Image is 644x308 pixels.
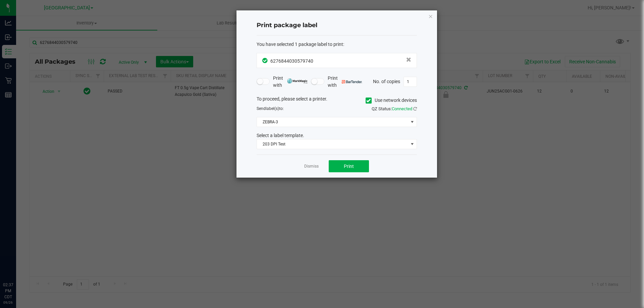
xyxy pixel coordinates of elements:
[344,164,354,169] span: Print
[257,106,284,111] span: Send to:
[304,164,319,169] a: Dismiss
[392,106,412,111] span: Connected
[372,106,417,111] span: QZ Status:
[262,57,269,64] span: In Sync
[366,97,417,104] label: Use network devices
[257,42,343,47] span: You have selected 1 package label to print
[287,78,308,83] img: mark_magic_cybra.png
[329,160,369,172] button: Print
[257,41,417,48] div: :
[257,139,408,149] span: 203 DPI Test
[270,58,313,64] span: 6276844030579740
[257,117,408,127] span: ZEBRA-3
[373,78,400,84] span: No. of copies
[266,106,279,111] span: label(s)
[328,75,362,89] span: Print with
[7,254,27,274] iframe: Resource center
[252,96,422,106] div: To proceed, please select a printer.
[273,75,308,89] span: Print with
[252,132,422,139] div: Select a label template.
[342,80,362,83] img: bartender.png
[257,21,417,30] h4: Print package label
